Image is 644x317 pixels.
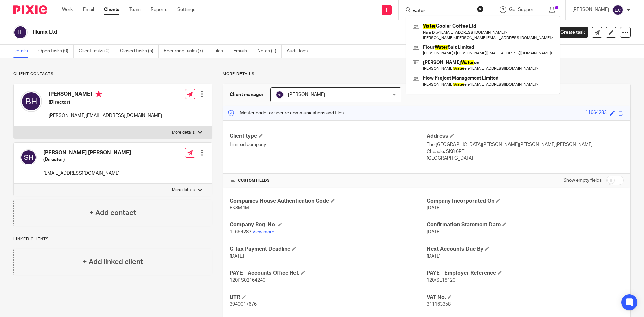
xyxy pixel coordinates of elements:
h4: Client type [230,133,427,140]
h4: C Tax Payment Deadline [230,246,427,253]
a: Emails [233,45,252,58]
p: The [GEOGRAPHIC_DATA][PERSON_NAME][PERSON_NAME][PERSON_NAME] [427,141,624,148]
p: Linked clients [13,236,212,242]
span: 11664283 [230,230,251,234]
h4: Company Incorporated On [427,198,624,205]
span: 120PS02164240 [230,278,265,283]
span: 120/SE18120 [427,278,455,283]
a: Details [13,45,33,58]
h4: [PERSON_NAME] [PERSON_NAME] [43,149,131,156]
h4: PAYE - Employer Reference [427,270,624,277]
span: 311163358 [427,302,451,307]
input: Search [412,8,473,14]
h4: Next Accounts Due By [427,246,624,253]
h4: Address [427,133,624,140]
h4: VAT No. [427,294,624,301]
img: svg%3E [20,91,42,112]
p: [GEOGRAPHIC_DATA] [427,155,624,162]
a: Files [213,45,228,58]
p: Client contacts [13,71,212,77]
a: Open tasks (0) [38,45,74,58]
p: [EMAIL_ADDRESS][DOMAIN_NAME] [43,170,131,177]
a: Client tasks (0) [79,45,115,58]
h4: CUSTOM FIELDS [230,178,427,183]
img: svg%3E [612,5,623,15]
a: Recurring tasks (7) [164,45,208,58]
img: svg%3E [276,91,284,99]
span: [DATE] [427,254,441,259]
img: svg%3E [13,25,28,39]
span: [DATE] [230,254,244,259]
h4: UTR [230,294,427,301]
div: 11664283 [585,109,607,117]
p: Cheadle, SK8 6PT [427,148,624,155]
span: 3940017676 [230,302,257,307]
h4: + Add contact [89,208,136,218]
p: [PERSON_NAME][EMAIL_ADDRESS][DOMAIN_NAME] [49,112,162,119]
i: Primary [95,91,102,97]
h5: (Director) [43,156,131,163]
span: EK8M4M [230,206,249,210]
a: View more [252,230,274,234]
p: Master code for secure communications and files [228,110,344,116]
h4: Company Reg. No. [230,221,427,228]
button: Clear [477,6,484,12]
p: More details [172,187,195,193]
h4: Confirmation Statement Date [427,221,624,228]
h4: [PERSON_NAME] [49,91,162,99]
span: [PERSON_NAME] [288,92,325,97]
h4: Companies House Authentication Code [230,198,427,205]
a: Email [83,6,94,13]
a: Work [62,6,73,13]
a: Clients [104,6,119,13]
a: Settings [177,6,195,13]
p: More details [172,130,195,135]
a: Notes (1) [257,45,282,58]
a: Create task [549,27,588,38]
span: Get Support [509,7,535,12]
p: Limited company [230,141,427,148]
h4: PAYE - Accounts Office Ref. [230,270,427,277]
a: Team [129,6,141,13]
h2: Illumx Ltd [33,29,438,36]
h5: (Director) [49,99,162,106]
img: svg%3E [20,149,37,165]
a: Audit logs [287,45,313,58]
img: Pixie [13,5,47,14]
h4: + Add linked client [83,257,143,267]
label: Show empty fields [563,177,602,184]
p: More details [223,71,631,77]
p: [PERSON_NAME] [572,6,609,13]
span: [DATE] [427,230,441,234]
span: [DATE] [427,206,441,210]
h3: Client manager [230,91,264,98]
a: Reports [151,6,167,13]
a: Closed tasks (5) [120,45,159,58]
